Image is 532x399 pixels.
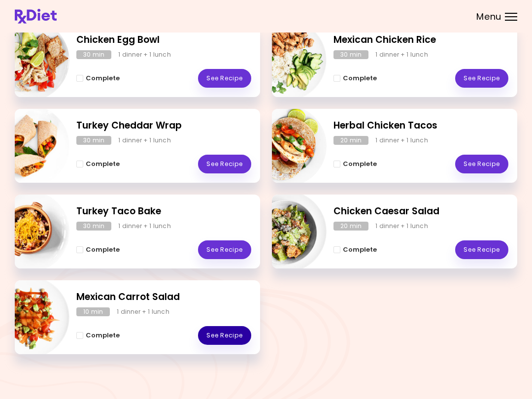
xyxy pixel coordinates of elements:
button: Complete - Chicken Caesar Salad [333,244,377,256]
button: Complete - Herbal Chicken Tacos [333,158,377,170]
h2: Herbal Chicken Tacos [333,119,508,133]
h2: Mexican Chicken Rice [333,33,508,47]
span: Complete [343,246,377,254]
span: Complete [343,74,377,82]
div: 1 dinner + 1 lunch [118,222,171,231]
button: Complete - Turkey Taco Bake [76,244,120,256]
a: See Recipe - Mexican Carrot Salad [198,326,251,345]
div: 1 dinner + 1 lunch [375,136,428,145]
h2: Turkey Taco Bake [76,204,251,219]
div: 1 dinner + 1 lunch [118,50,171,59]
button: Complete - Chicken Egg Bowl [76,72,120,84]
h2: Mexican Carrot Salad [76,290,251,304]
span: Menu [476,12,501,21]
span: Complete [86,160,120,168]
h2: Chicken Caesar Salad [333,204,508,219]
span: Complete [343,160,377,168]
div: 1 dinner + 1 lunch [118,136,171,145]
div: 20 min [333,136,368,145]
img: RxDiet [15,9,57,24]
div: 30 min [76,222,111,231]
a: See Recipe - Turkey Taco Bake [198,240,251,259]
a: See Recipe - Chicken Caesar Salad [455,240,508,259]
div: 30 min [76,50,111,59]
div: 30 min [76,136,111,145]
a: See Recipe - Mexican Chicken Rice [455,69,508,88]
span: Complete [86,246,120,254]
span: Complete [86,74,120,82]
img: Info - Mexican Chicken Rice [245,19,327,101]
button: Complete - Turkey Cheddar Wrap [76,158,120,170]
div: 30 min [333,50,368,59]
div: 1 dinner + 1 lunch [375,222,428,231]
h2: Chicken Egg Bowl [76,33,251,47]
h2: Turkey Cheddar Wrap [76,119,251,133]
button: Complete - Mexican Carrot Salad [76,330,120,341]
div: 1 dinner + 1 lunch [117,307,169,316]
a: See Recipe - Chicken Egg Bowl [198,69,251,88]
a: See Recipe - Herbal Chicken Tacos [455,155,508,173]
div: 1 dinner + 1 lunch [375,50,428,59]
button: Complete - Mexican Chicken Rice [333,72,377,84]
div: 20 min [333,222,368,231]
div: 10 min [76,307,110,316]
a: See Recipe - Turkey Cheddar Wrap [198,155,251,173]
span: Complete [86,332,120,339]
img: Info - Herbal Chicken Tacos [245,105,327,187]
img: Info - Chicken Caesar Salad [245,191,327,272]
